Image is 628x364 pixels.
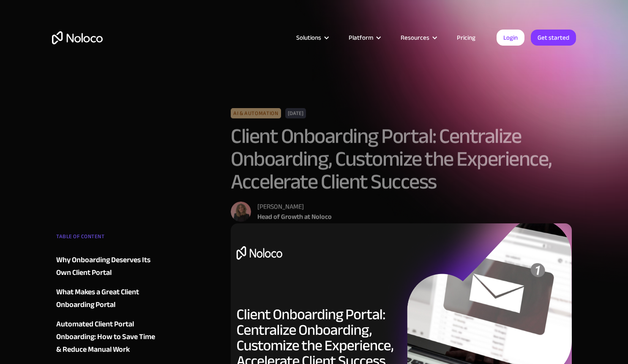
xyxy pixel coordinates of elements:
div: Solutions [286,32,338,43]
div: Resources [401,32,429,43]
a: Login [497,30,524,46]
a: Automated Client Portal Onboarding: How to Save Time & Reduce Manual Work [56,318,158,356]
a: Why Onboarding Deserves Its Own Client Portal [56,254,158,279]
a: Pricing [446,32,486,43]
div: TABLE OF CONTENT [56,230,158,247]
a: home [52,31,103,44]
div: [DATE] [285,108,306,118]
div: Head of Growth at Noloco [257,212,332,222]
div: AI & Automation [231,108,281,118]
a: Get started [531,30,576,46]
div: Platform [338,32,390,43]
div: [PERSON_NAME] [257,201,332,212]
a: What Makes a Great Client Onboarding Portal [56,286,158,311]
div: Platform [349,32,373,43]
h1: Client Onboarding Portal: Centralize Onboarding, Customize the Experience, Accelerate Client Success [231,125,572,193]
div: Resources [390,32,446,43]
div: Solutions [296,32,321,43]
